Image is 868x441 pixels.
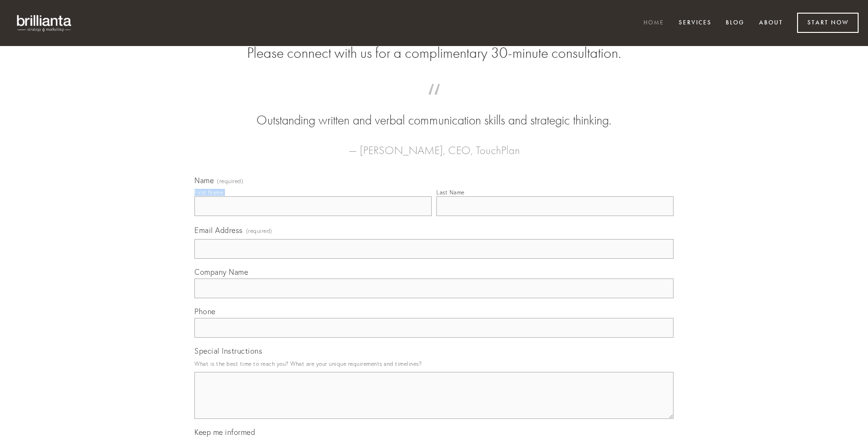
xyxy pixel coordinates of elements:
[194,307,216,316] span: Phone
[209,130,659,160] figcaption: — [PERSON_NAME], CEO, TouchPlan
[194,176,214,185] span: Name
[194,427,255,437] span: Keep me informed
[673,15,718,31] a: Services
[797,13,859,33] a: Start Now
[209,93,659,130] blockquote: Outstanding written and verbal communication skills and strategic thinking.
[217,178,243,184] span: (required)
[194,357,674,370] p: What is the best time to reach you? What are your unique requirements and timelines?
[194,225,243,235] span: Email Address
[436,189,465,196] div: Last Name
[194,267,248,277] span: Company Name
[194,189,223,196] div: First Name
[194,346,262,356] span: Special Instructions
[246,224,272,237] span: (required)
[637,15,670,31] a: Home
[9,9,80,37] img: brillianta - research, strategy, marketing
[720,15,751,31] a: Blog
[209,93,659,111] span: “
[194,44,674,62] h2: Please connect with us for a complimentary 30-minute consultation.
[753,15,789,31] a: About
